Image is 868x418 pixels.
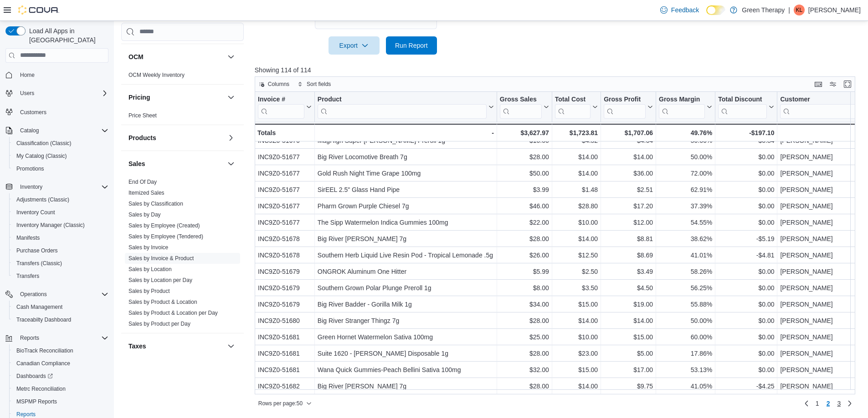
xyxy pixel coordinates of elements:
div: Invoice # [258,96,304,119]
div: [PERSON_NAME] [780,135,866,146]
button: Enter fullscreen [842,79,853,90]
button: Total Discount [718,96,774,119]
div: $14.00 [555,151,598,162]
div: Customer [780,96,859,104]
h3: Sales [128,159,145,168]
span: Classification (Classic) [16,140,72,147]
h3: Products [128,133,156,142]
div: - [780,127,866,138]
div: Product [318,96,487,119]
button: Classification (Classic) [9,137,112,150]
span: Price Sheet [128,112,157,119]
div: $0.00 [718,168,774,179]
div: [PERSON_NAME] [780,201,866,212]
h3: OCM [128,52,144,61]
span: Sales by Employee (Created) [128,222,200,229]
div: $0.00 [718,282,774,293]
div: Customer [780,96,859,119]
button: Columns [255,79,293,90]
div: Big River Locomotive Breath 7g [318,151,494,162]
div: Gross Margin [659,96,705,119]
div: INC9Z0-51679 [258,266,312,277]
span: Sales by Day [128,211,161,218]
span: Dashboards [16,373,53,380]
a: Cash Management [13,302,66,312]
div: $5.99 [500,266,549,277]
div: $12.50 [555,250,598,261]
div: INC9Z0-51677 [258,151,312,162]
a: Page 3 of 3 [833,396,844,411]
a: OCM Weekly Inventory [128,72,185,78]
button: Home [2,68,112,81]
div: $8.00 [500,282,549,293]
div: INC9Z0-51679 [258,282,312,293]
div: $4.52 [555,135,598,146]
span: Sales by Product & Location [128,298,197,306]
button: Catalog [16,125,42,136]
div: SirEEL 2.5" Glass Hand Pipe [318,184,494,195]
span: KL [796,5,803,15]
button: Taxes [128,342,224,351]
button: OCM [128,52,224,61]
a: Adjustments (Classic) [13,194,73,205]
div: Gold Rush Night Time Grape 100mg [318,168,494,179]
a: Metrc Reconciliation [13,383,69,394]
span: Inventory [16,181,108,192]
h3: Taxes [128,342,146,351]
a: Sales by Product [128,288,170,294]
div: $3,627.97 [500,127,549,138]
button: Traceabilty Dashboard [9,313,112,326]
button: Gross Sales [500,96,549,119]
a: Manifests [13,232,43,243]
div: $0.00 [718,299,774,310]
span: Customers [16,106,108,117]
div: $1,723.81 [555,127,598,138]
button: Invoice # [258,96,312,119]
span: Sort fields [307,81,331,88]
div: [PERSON_NAME] [780,217,866,228]
span: Reports [16,411,36,418]
span: Cash Management [16,303,62,311]
span: Transfers [13,271,108,282]
span: Sales by Classification [128,200,183,207]
a: Sales by Invoice [128,244,168,251]
div: INC9Z0-51677 [258,217,312,228]
button: Total Cost [555,96,598,119]
button: Pricing [226,92,236,103]
a: Promotions [13,163,48,174]
span: OCM Weekly Inventory [128,71,185,79]
button: Keyboard shortcuts [813,79,824,90]
div: 62.91% [659,184,712,195]
div: Southern Herb Liquid Live Resin Pod - Tropical Lemonade .5g [318,250,494,261]
p: Green Therapy [742,5,785,15]
button: Adjustments (Classic) [9,193,112,206]
span: Rows per page : 50 [258,400,303,407]
div: [PERSON_NAME] [780,184,866,195]
button: Products [226,132,236,143]
span: 2 [827,399,830,408]
p: | [788,5,790,15]
a: Price Sheet [128,112,157,119]
div: $2.50 [555,266,598,277]
span: Reports [20,334,39,342]
div: 54.55% [659,217,712,228]
span: Manifests [16,234,40,242]
span: BioTrack Reconciliation [16,347,73,354]
div: Pricing [121,110,244,125]
a: Classification (Classic) [13,138,75,149]
div: 55.88% [659,299,712,310]
span: MSPMP Reports [16,398,57,405]
a: Customers [16,107,50,118]
div: Gross Profit [604,96,646,104]
button: Canadian Compliance [9,357,112,370]
div: $50.00 [500,168,549,179]
div: INC9Z0-51676 [258,135,312,146]
span: Promotions [16,165,44,172]
span: My Catalog (Classic) [16,152,67,160]
div: 41.01% [659,250,712,261]
div: The Sipp Watermelon Indica Gummies 100mg [318,217,494,228]
div: $26.00 [500,250,549,261]
span: Itemized Sales [128,189,164,196]
div: Big River [PERSON_NAME] 7g [318,233,494,244]
div: 58.26% [659,266,712,277]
